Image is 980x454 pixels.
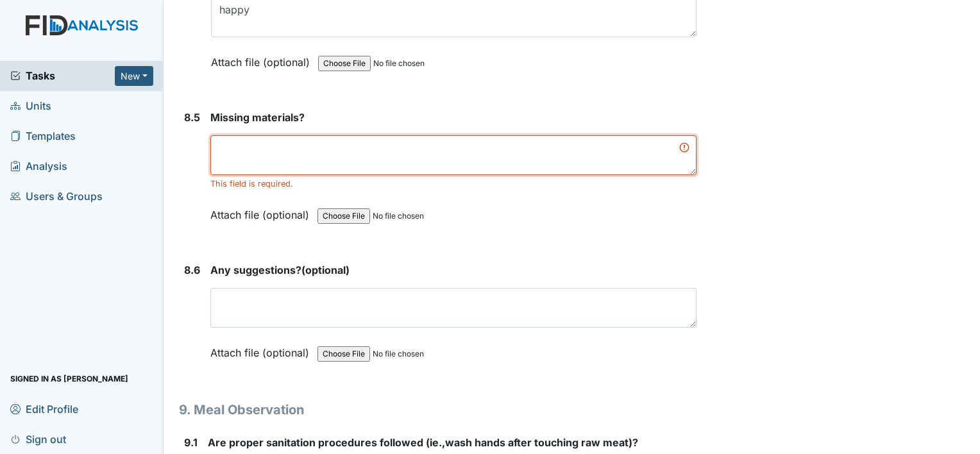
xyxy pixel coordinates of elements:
[210,178,697,190] div: This field is required.
[210,338,314,360] label: Attach file (optional)
[10,369,128,389] span: Signed in as [PERSON_NAME]
[184,262,200,278] label: 8.6
[210,111,305,124] span: Missing materials?
[10,399,78,419] span: Edit Profile
[10,96,51,116] span: Units
[208,436,638,449] span: Are proper sanitation procedures followed (ie.,wash hands after touching raw meat)?
[210,264,301,276] span: Any suggestions?
[10,68,115,83] a: Tasks
[10,187,103,206] span: Users & Groups
[179,400,697,419] h1: 9. Meal Observation
[211,47,315,70] label: Attach file (optional)
[10,156,67,176] span: Analysis
[115,66,153,86] button: New
[210,200,314,223] label: Attach file (optional)
[184,110,200,125] label: 8.5
[210,262,697,278] strong: (optional)
[184,435,198,450] label: 9.1
[10,126,76,146] span: Templates
[10,429,66,449] span: Sign out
